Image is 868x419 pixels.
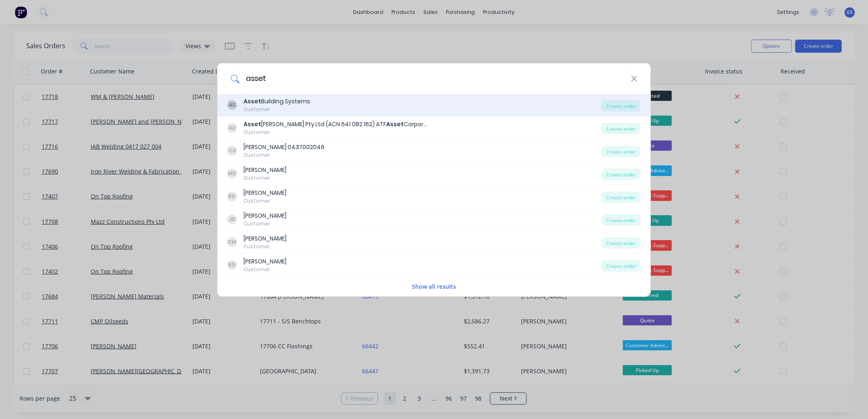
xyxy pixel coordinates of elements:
div: Create order [601,146,641,157]
div: Customer [244,174,286,182]
div: C0 [227,146,237,156]
div: Customer [244,152,324,159]
div: RD [227,260,237,270]
div: A2 [227,123,237,133]
div: [PERSON_NAME] [244,234,286,243]
b: Asset [244,120,261,128]
div: CM [227,237,237,247]
div: Customer [244,129,427,136]
b: Asset [386,120,404,128]
div: Create order [601,214,641,226]
div: MD [227,169,237,178]
div: RD [227,192,237,201]
div: Customer [244,220,286,227]
b: Asset [244,97,261,105]
div: [PERSON_NAME] Pty Ltd (ACN 641 082 162) ATF Corporate Trust (ABN 65 570 985 317) [STREET_ADDRESS]... [244,120,427,129]
div: Create order [601,237,641,249]
div: [PERSON_NAME] [244,189,286,197]
div: Customer [244,266,286,273]
button: Show all results [409,282,459,291]
div: Customer [244,106,310,113]
div: Create order [601,123,641,134]
div: Create order [601,100,641,111]
div: Customer [244,243,286,250]
div: [PERSON_NAME] [244,257,286,266]
div: [PERSON_NAME] [244,166,286,174]
div: AS [227,100,237,110]
div: JD [227,214,237,224]
div: Create order [601,260,641,272]
div: Building Systems [244,97,310,106]
div: Create order [601,192,641,203]
div: Customer [244,197,286,205]
div: [PERSON_NAME] 0437002046 [244,143,324,152]
div: Create order [601,169,641,180]
div: [PERSON_NAME] [244,212,286,220]
input: Enter a customer name to create a new order... [239,63,631,94]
